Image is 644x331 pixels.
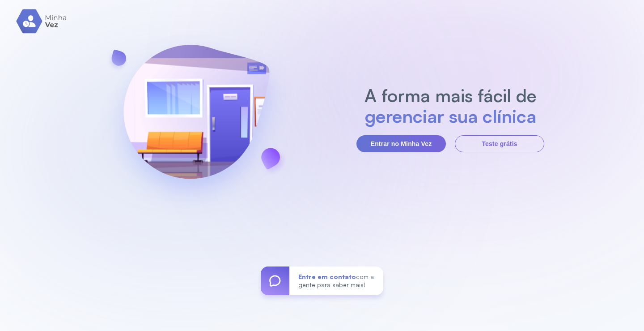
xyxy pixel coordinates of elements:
[360,106,541,126] h2: gerenciar sua clínica
[16,9,68,34] img: logo.svg
[289,267,383,295] div: com a gente para saber mais!
[356,135,446,152] button: Entrar no Minha Vez
[455,135,544,152] button: Teste grátis
[100,21,293,216] img: banner-login.svg
[360,85,541,106] h2: A forma mais fácil de
[298,273,356,280] span: Entre em contato
[261,267,383,295] a: Entre em contatocom a gente para saber mais!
